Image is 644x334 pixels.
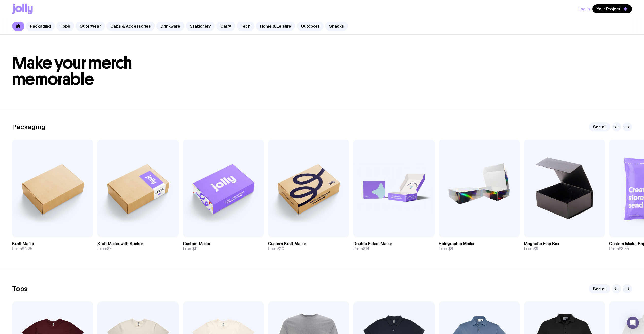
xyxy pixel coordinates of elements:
[56,22,74,31] a: Tops
[268,246,284,251] span: From
[97,237,179,255] a: Kraft Mailer with StickerFrom$7
[97,241,143,246] h3: Kraft Mailer with Sticker
[353,237,435,255] a: Double Sided-MailerFrom$14
[183,246,198,251] span: From
[256,22,295,31] a: Home & Leisure
[183,241,210,246] h3: Custom Mailer
[592,4,632,13] button: Your Project
[12,285,28,293] h2: Tops
[12,241,34,246] h3: Kraft Mailer
[183,237,264,255] a: Custom MailerFrom$11
[619,246,629,251] span: $3.75
[216,22,235,31] a: Carry
[534,246,538,251] span: $9
[439,241,475,246] h3: Holographic Mailer
[106,22,155,31] a: Caps & Accessories
[107,246,111,251] span: $7
[26,22,55,31] a: Packaging
[237,22,254,31] a: Tech
[524,241,559,246] h3: Magnetic Flap Box
[297,22,324,31] a: Outdoors
[192,246,198,251] span: $11
[186,22,215,31] a: Stationery
[325,22,348,31] a: Snacks
[12,237,93,255] a: Kraft MailerFrom$4.25
[22,246,32,251] span: $4.25
[524,246,538,251] span: From
[439,237,520,255] a: Holographic MailerFrom$8
[76,22,105,31] a: Outerwear
[597,6,621,11] span: Your Project
[589,122,610,131] a: See all
[97,246,111,251] span: From
[12,246,32,251] span: From
[627,317,639,329] div: Open Intercom Messenger
[439,246,453,251] span: From
[12,53,132,89] span: Make your merch memorable
[268,241,306,246] h3: Custom Kraft Mailer
[12,123,45,131] h2: Packaging
[578,4,590,13] button: Log In
[278,246,284,251] span: $10
[363,246,369,251] span: $14
[524,237,605,255] a: Magnetic Flap BoxFrom$9
[353,246,369,251] span: From
[353,241,392,246] h3: Double Sided-Mailer
[589,284,610,293] a: See all
[156,22,184,31] a: Drinkware
[448,246,453,251] span: $8
[609,246,629,251] span: From
[268,237,349,255] a: Custom Kraft MailerFrom$10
